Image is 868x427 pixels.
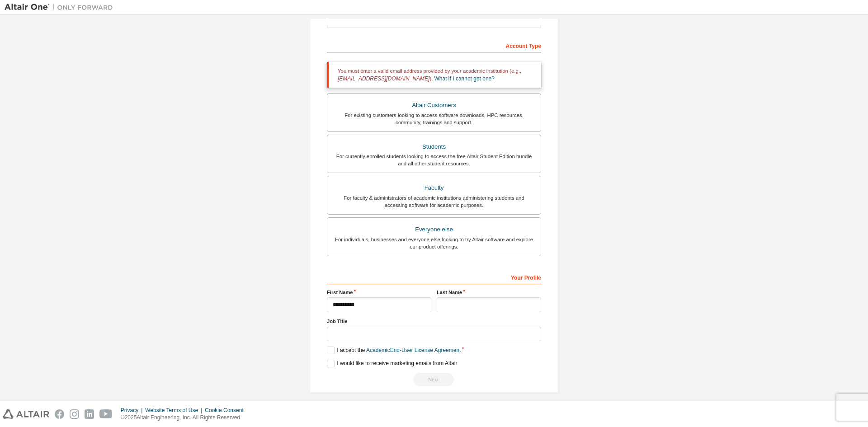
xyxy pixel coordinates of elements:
label: Last Name [437,289,541,296]
div: Students [333,141,535,153]
img: instagram.svg [70,409,79,419]
a: Academic End-User License Agreement [366,347,461,353]
label: First Name [327,289,431,296]
div: Your Profile [327,270,541,284]
label: I would like to receive marketing emails from Altair [327,360,457,367]
div: Altair Customers [333,99,535,112]
span: [EMAIL_ADDRESS][DOMAIN_NAME] [338,75,429,82]
div: Everyone else [333,223,535,236]
p: © 2025 Altair Engineering, Inc. All Rights Reserved. [121,414,249,422]
div: For individuals, businesses and everyone else looking to try Altair software and explore our prod... [333,236,535,250]
div: Privacy [121,407,145,414]
div: For faculty & administrators of academic institutions administering students and accessing softwa... [333,194,535,209]
img: linkedin.svg [85,409,94,419]
div: Account Type [327,38,541,52]
div: Website Terms of Use [145,407,205,414]
img: altair_logo.svg [3,409,49,419]
div: For existing customers looking to access software downloads, HPC resources, community, trainings ... [333,112,535,126]
img: Altair One [5,3,118,12]
div: Faculty [333,182,535,194]
div: You need to provide your academic email [327,373,541,386]
img: facebook.svg [55,409,64,419]
div: Cookie Consent [205,407,249,414]
label: I accept the [327,347,461,354]
img: youtube.svg [99,409,113,419]
a: What if I cannot get one? [434,75,495,82]
div: For currently enrolled students looking to access the free Altair Student Edition bundle and all ... [333,153,535,167]
label: Job Title [327,318,541,325]
div: You must enter a valid email address provided by your academic institution (e.g., ). [327,62,541,88]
